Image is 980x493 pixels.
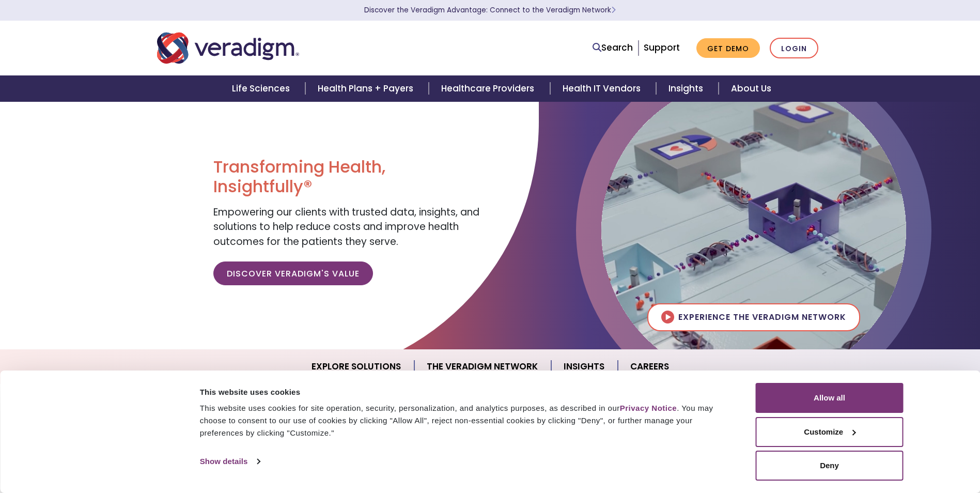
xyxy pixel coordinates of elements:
button: Customize [756,417,904,447]
a: Health IT Vendors [550,75,656,102]
a: Insights [656,75,719,102]
a: Health Plans + Payers [305,75,429,102]
a: Insights [551,353,618,380]
h1: Transforming Health, Insightfully® [213,157,482,197]
a: Careers [618,353,681,380]
span: Empowering our clients with trusted data, insights, and solutions to help reduce costs and improv... [213,205,479,249]
a: About Us [719,75,784,102]
a: Life Sciences [220,75,305,102]
div: This website uses cookies for site operation, security, personalization, and analytics purposes, ... [200,402,733,439]
a: Explore Solutions [299,353,414,380]
a: Get Demo [696,38,760,58]
a: Discover Veradigm's Value [213,261,373,285]
a: Privacy Notice [620,404,677,412]
button: Allow all [756,383,904,413]
button: Deny [756,451,904,481]
div: This website uses cookies [200,386,733,398]
a: Discover the Veradigm Advantage: Connect to the Veradigm NetworkLearn More [364,5,616,15]
a: Support [644,41,680,54]
a: Show details [200,454,260,469]
span: Learn More [611,5,616,15]
a: The Veradigm Network [414,353,551,380]
img: Veradigm logo [157,31,299,65]
a: Login [770,38,818,59]
a: Search [593,41,633,55]
a: Healthcare Providers [429,75,550,102]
